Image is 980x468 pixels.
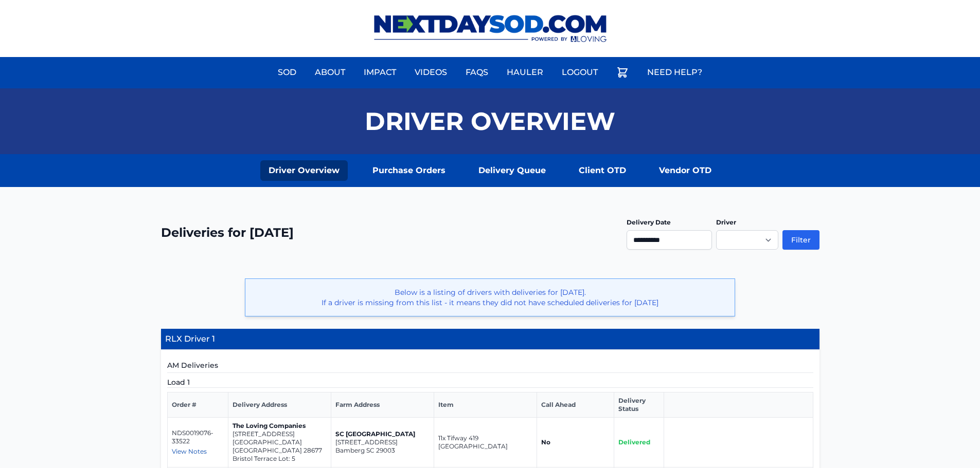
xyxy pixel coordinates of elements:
th: Order # [167,392,228,418]
h5: Load 1 [167,377,813,388]
h4: RLX Driver 1 [161,329,819,350]
a: Client OTD [571,160,634,181]
th: Item [434,392,537,418]
p: Bristol Terrace Lot: 5 [233,455,327,463]
h1: Driver Overview [365,109,615,134]
button: Filter [782,230,819,250]
label: Driver [716,218,736,226]
span: Delivered [618,438,650,446]
a: About [309,60,351,85]
a: Impact [358,60,402,85]
p: [STREET_ADDRESS] [335,438,430,446]
a: Vendor OTD [651,160,720,181]
th: Delivery Address [228,392,331,418]
a: Logout [556,60,604,85]
a: Purchase Orders [364,160,454,181]
td: 11x Tifway 419 [GEOGRAPHIC_DATA] [434,418,537,467]
label: Delivery Date [627,218,671,226]
p: Bamberg SC 29003 [335,446,430,455]
p: [GEOGRAPHIC_DATA] [GEOGRAPHIC_DATA] 28677 [233,438,327,455]
h2: Deliveries for [DATE] [161,224,294,241]
h5: AM Deliveries [167,360,813,373]
a: Need Help? [641,60,708,85]
p: NDS0019076-33522 [172,429,224,445]
p: [STREET_ADDRESS] [233,430,327,438]
p: The Loving Companies [233,422,327,430]
th: Delivery Status [614,392,664,418]
a: Driver Overview [260,160,348,181]
p: SC [GEOGRAPHIC_DATA] [335,430,430,438]
span: View Notes [172,447,207,455]
a: Delivery Queue [470,160,554,181]
a: Hauler [501,60,549,85]
th: Call Ahead [537,392,614,418]
a: Videos [408,60,453,85]
th: Farm Address [331,392,434,418]
a: Sod [272,60,302,85]
strong: No [541,438,550,446]
p: Below is a listing of drivers with deliveries for [DATE]. If a driver is missing from this list -... [254,287,726,308]
a: FAQs [459,60,494,85]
